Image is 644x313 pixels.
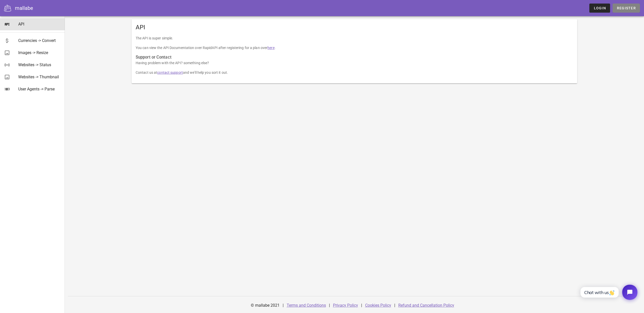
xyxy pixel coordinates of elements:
[617,6,636,10] span: Register
[361,299,362,311] div: |
[136,55,573,60] h3: Support or Contact
[136,35,573,41] p: The API is super simple.
[136,45,573,51] p: You can view the API Documentation over RapidAPI after registering for a plan over .
[15,4,33,12] div: mallabe
[18,50,61,55] div: Images -> Resize
[575,280,642,304] iframe: Tidio Chat
[136,70,573,75] p: Contact us at and we’ll help you sort it out.
[287,303,326,308] a: Terms and Conditions
[613,4,640,13] a: Register
[132,19,577,35] div: API
[394,299,395,311] div: |
[18,62,61,67] div: Websites -> Status
[267,46,274,50] a: here
[398,303,454,308] a: Refund and Cancellation Policy
[589,4,610,13] a: Login
[157,70,183,75] a: contact support
[283,299,284,311] div: |
[248,299,283,311] div: © mallabe 2021
[136,60,573,66] p: Having problem with the API? something else?
[329,299,330,311] div: |
[18,75,61,79] div: Websites -> Thumbnail
[333,303,358,308] a: Privacy Policy
[18,87,61,91] div: User Agents -> Parse
[365,303,391,308] a: Cookies Policy
[18,38,61,43] div: Currencies -> Convert
[593,6,606,10] span: Login
[18,22,61,27] div: API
